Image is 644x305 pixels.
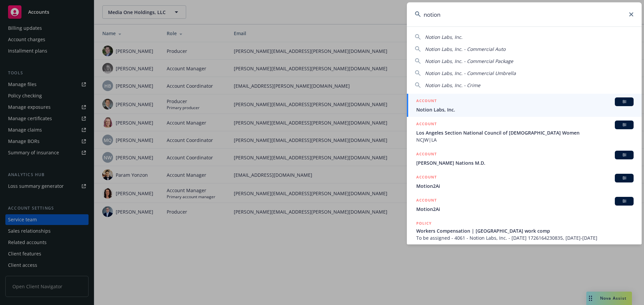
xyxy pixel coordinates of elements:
[416,106,634,113] span: Notion Labs, Inc.
[407,94,642,117] a: ACCOUNTBINotion Labs, Inc.
[425,70,516,76] span: Notion Labs, Inc. - Commercial Umbrella
[618,99,631,105] span: BI
[618,175,631,181] span: BI
[407,2,642,26] input: Search...
[407,147,642,170] a: ACCOUNTBI[PERSON_NAME] Nations M.D.
[416,220,432,227] h5: POLICY
[425,82,480,88] span: Notion Labs, Inc. - Crime
[416,97,437,105] h5: ACCOUNT
[416,234,634,241] span: To be assigned - 4061 - Notion Labs, Inc. - [DATE] 1726164230835, [DATE]-[DATE]
[425,46,505,52] span: Notion Labs, Inc. - Commercial Auto
[407,117,642,147] a: ACCOUNTBILos Angeles Section National Council of [DEMOGRAPHIC_DATA] WomenNCJW|LA
[416,129,634,136] span: Los Angeles Section National Council of [DEMOGRAPHIC_DATA] Women
[407,170,642,193] a: ACCOUNTBIMotion2Ai
[416,174,437,182] h5: ACCOUNT
[416,159,634,166] span: [PERSON_NAME] Nations M.D.
[416,121,437,129] h5: ACCOUNT
[416,182,634,189] span: Motion2Ai
[618,152,631,158] span: BI
[407,216,642,245] a: POLICYWorkers Compensation | [GEOGRAPHIC_DATA] work compTo be assigned - 4061 - Notion Labs, Inc....
[416,227,634,234] span: Workers Compensation | [GEOGRAPHIC_DATA] work comp
[618,198,631,204] span: BI
[618,122,631,128] span: BI
[416,197,437,205] h5: ACCOUNT
[416,151,437,159] h5: ACCOUNT
[425,34,463,40] span: Notion Labs, Inc.
[425,58,513,64] span: Notion Labs, Inc. - Commercial Package
[416,206,634,213] span: Motion2Ai
[407,193,642,216] a: ACCOUNTBIMotion2Ai
[416,136,634,143] span: NCJW|LA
